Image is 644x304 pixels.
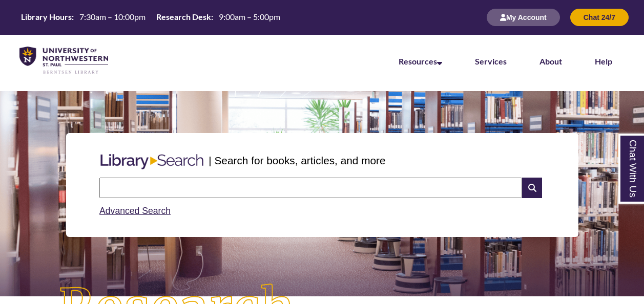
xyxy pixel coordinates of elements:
a: Hours Today [17,11,284,24]
span: 9:00am – 5:00pm [219,12,280,21]
a: Services [475,56,507,66]
a: Help [595,56,612,66]
th: Library Hours: [17,11,75,23]
img: Libary Search [95,150,209,173]
a: Resources [399,56,442,66]
table: Hours Today [17,11,284,23]
img: UNWSP Library Logo [19,47,108,75]
a: Advanced Search [99,206,171,216]
a: My Account [487,13,560,21]
span: 7:30am – 10:00pm [79,12,146,21]
i: Search [522,178,542,198]
p: | Search for books, articles, and more [209,153,385,168]
button: Chat 24/7 [570,9,629,26]
th: Research Desk: [152,11,215,23]
button: My Account [487,9,560,26]
a: Chat 24/7 [570,13,629,21]
a: About [539,56,562,66]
